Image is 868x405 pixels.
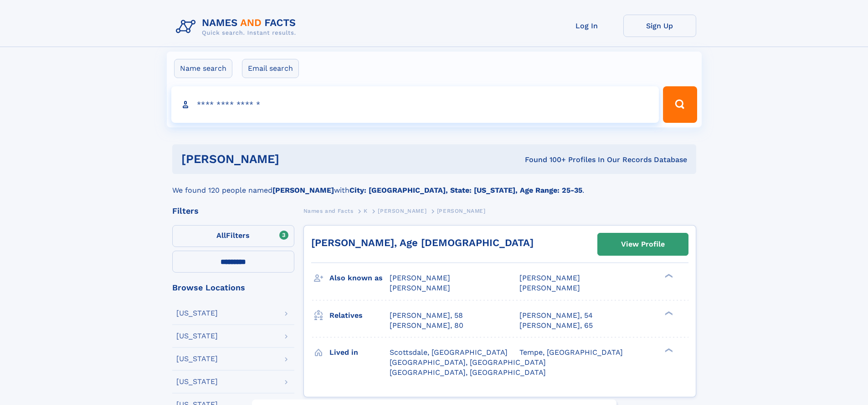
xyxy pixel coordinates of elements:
b: [PERSON_NAME] [272,186,334,195]
a: K [364,205,368,216]
label: Email search [242,59,299,78]
span: Scottsdale, [GEOGRAPHIC_DATA] [390,348,508,357]
a: Names and Facts [303,205,354,216]
h3: Lived in [329,345,390,360]
span: [PERSON_NAME] [519,284,580,292]
span: [PERSON_NAME] [519,274,580,282]
span: [GEOGRAPHIC_DATA], [GEOGRAPHIC_DATA] [390,358,546,367]
a: View Profile [598,233,688,255]
label: Name search [174,59,232,78]
div: [US_STATE] [176,378,218,385]
a: [PERSON_NAME], 65 [519,321,593,331]
h1: [PERSON_NAME] [181,153,402,165]
div: ❯ [663,310,673,316]
button: Search Button [663,86,697,123]
span: [PERSON_NAME] [378,208,426,214]
a: [PERSON_NAME] [378,205,426,216]
div: Filters [172,207,294,215]
a: [PERSON_NAME], 80 [390,321,463,331]
div: ❯ [663,347,673,353]
b: City: [GEOGRAPHIC_DATA], State: [US_STATE], Age Range: 25-35 [349,186,582,195]
a: Sign Up [623,15,696,37]
div: [US_STATE] [176,310,218,317]
img: Logo Names and Facts [172,15,303,39]
span: [GEOGRAPHIC_DATA], [GEOGRAPHIC_DATA] [390,368,546,377]
a: [PERSON_NAME], 54 [519,310,593,321]
a: [PERSON_NAME], 58 [390,310,463,321]
span: K [364,208,368,214]
div: [US_STATE] [176,355,218,363]
div: [US_STATE] [176,332,218,340]
h3: Relatives [329,308,390,323]
span: All [216,231,226,240]
div: ❯ [663,273,673,279]
span: [PERSON_NAME] [390,284,450,292]
span: [PERSON_NAME] [390,274,450,282]
a: [PERSON_NAME], Age [DEMOGRAPHIC_DATA] [311,237,534,248]
span: [PERSON_NAME] [437,208,486,214]
div: We found 120 people named with . [172,174,696,196]
div: Browse Locations [172,284,294,292]
div: View Profile [621,234,665,255]
h3: Also known as [329,270,390,286]
span: Tempe, [GEOGRAPHIC_DATA] [519,348,623,357]
a: Log In [550,15,623,37]
label: Filters [172,225,294,247]
input: search input [171,86,659,123]
div: Found 100+ Profiles In Our Records Database [402,155,687,165]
